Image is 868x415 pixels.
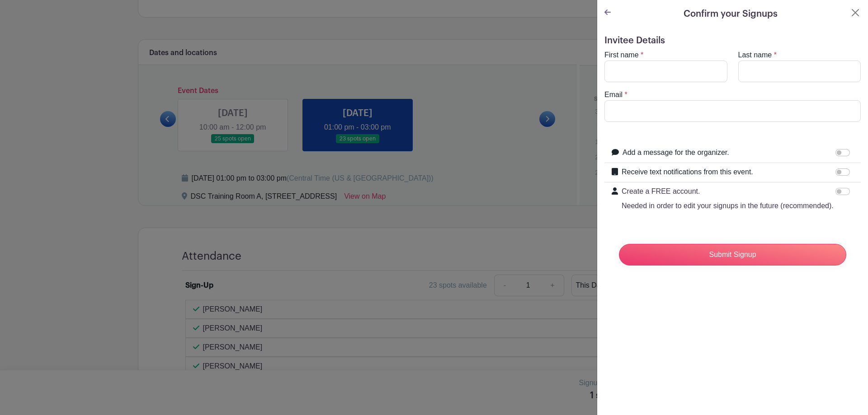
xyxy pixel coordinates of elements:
p: Create a FREE account. [622,186,834,197]
label: Email [604,89,623,100]
label: Receive text notifications from this event. [622,167,753,177]
h5: Invitee Details [604,35,861,46]
label: First name [604,50,639,61]
label: Add a message for the organizer. [623,147,729,158]
label: Last name [738,50,772,61]
input: Submit Signup [619,244,846,266]
h5: Confirm your Signups [684,7,778,21]
p: Needed in order to edit your signups in the future (recommended). [622,201,834,211]
button: Close [850,7,861,18]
